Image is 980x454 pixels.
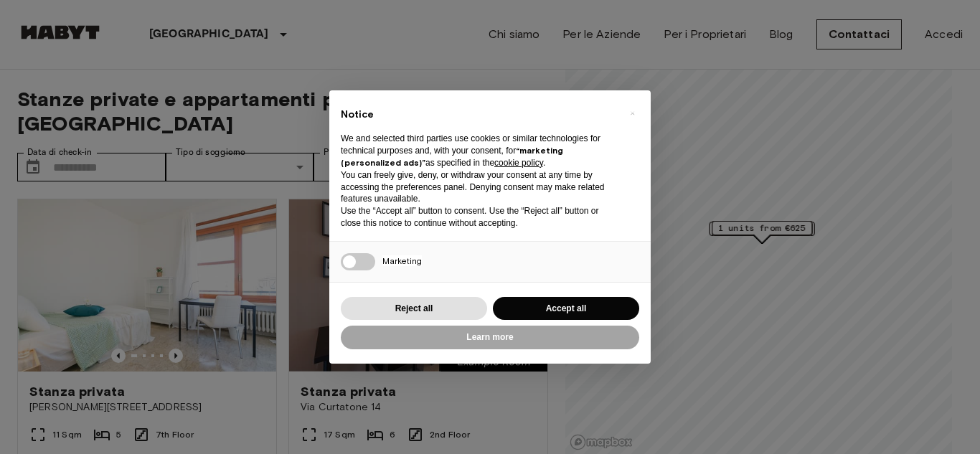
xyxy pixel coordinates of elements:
[341,108,616,122] h2: Notice
[382,255,422,266] span: Marketing
[341,169,616,205] p: You can freely give, deny, or withdraw your consent at any time by accessing the preferences pane...
[341,326,639,349] button: Learn more
[341,145,563,168] strong: “marketing (personalized ads)”
[341,205,616,230] p: Use the “Accept all” button to consent. Use the “Reject all” button or close this notice to conti...
[341,297,487,321] button: Reject all
[341,133,616,169] p: We and selected third parties use cookies or similar technologies for technical purposes and, wit...
[493,297,639,321] button: Accept all
[630,105,635,122] span: ×
[621,102,644,125] button: Close this notice
[494,158,543,168] a: cookie policy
